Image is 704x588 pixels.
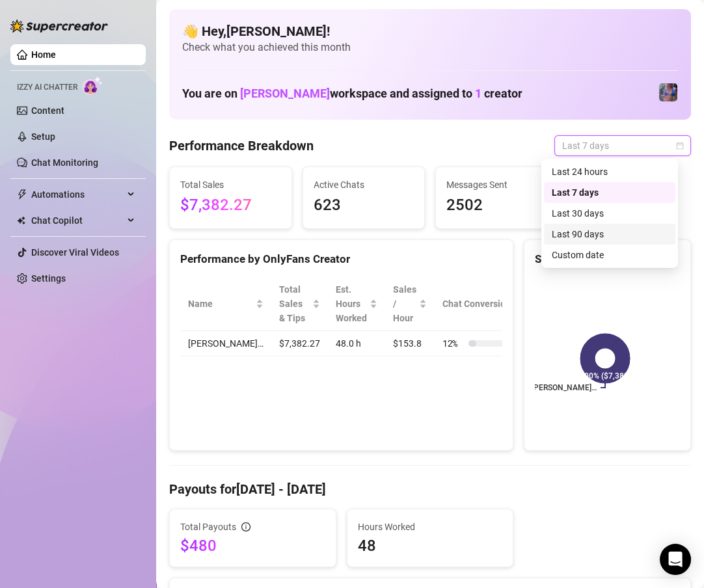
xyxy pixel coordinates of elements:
[435,277,545,331] th: Chat Conversion
[358,520,503,534] span: Hours Worked
[180,331,271,356] td: [PERSON_NAME]…
[552,227,668,241] div: Last 90 days
[180,193,281,218] span: $7,382.27
[314,193,414,218] span: 623
[475,87,481,100] span: 1
[10,20,108,33] img: logo-BBDzfeDw.svg
[446,178,547,192] span: Messages Sent
[241,522,250,531] span: info-circle
[532,383,597,392] text: [PERSON_NAME]…
[31,157,98,168] a: Chat Monitoring
[446,193,547,218] span: 2502
[544,224,675,245] div: Last 90 days
[279,282,310,325] span: Total Sales & Tips
[180,520,236,534] span: Total Payouts
[552,248,668,262] div: Custom date
[17,189,27,200] span: thunderbolt
[552,185,668,200] div: Last 7 days
[544,161,675,182] div: Last 24 hours
[271,277,328,331] th: Total Sales & Tips
[31,210,124,231] span: Chat Copilot
[358,535,503,556] span: 48
[17,216,25,225] img: Chat Copilot
[180,277,271,331] th: Name
[393,282,416,325] span: Sales / Hour
[182,22,678,40] h4: 👋 Hey, [PERSON_NAME] !
[336,282,367,325] div: Est. Hours Worked
[182,87,522,101] h1: You are on workspace and assigned to creator
[535,250,680,268] div: Sales by OnlyFans Creator
[31,131,55,142] a: Setup
[180,535,325,556] span: $480
[442,336,463,351] span: 12 %
[676,142,684,150] span: calendar
[31,247,119,258] a: Discover Viral Videos
[385,331,435,356] td: $153.8
[188,297,253,311] span: Name
[544,245,675,265] div: Custom date
[552,165,668,179] div: Last 24 hours
[31,273,66,284] a: Settings
[180,178,281,192] span: Total Sales
[328,331,385,356] td: 48.0 h
[180,250,502,268] div: Performance by OnlyFans Creator
[240,87,330,100] span: [PERSON_NAME]
[442,297,526,311] span: Chat Conversion
[17,81,77,94] span: Izzy AI Chatter
[31,49,56,60] a: Home
[385,277,435,331] th: Sales / Hour
[659,83,677,101] img: Jaylie
[83,76,103,95] img: AI Chatter
[660,544,691,575] div: Open Intercom Messenger
[169,137,314,155] h4: Performance Breakdown
[544,182,675,203] div: Last 7 days
[271,331,328,356] td: $7,382.27
[552,206,668,220] div: Last 30 days
[169,480,691,498] h4: Payouts for [DATE] - [DATE]
[544,203,675,224] div: Last 30 days
[31,184,124,205] span: Automations
[182,40,678,55] span: Check what you achieved this month
[31,105,64,116] a: Content
[314,178,414,192] span: Active Chats
[562,136,683,155] span: Last 7 days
